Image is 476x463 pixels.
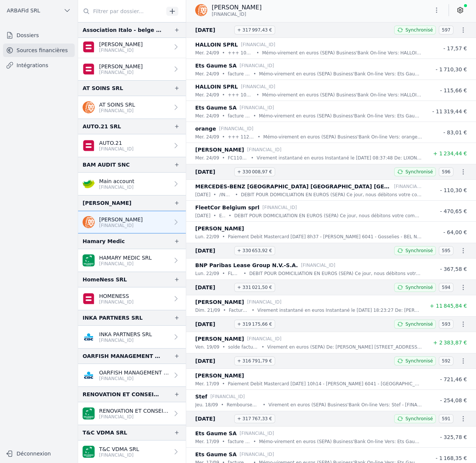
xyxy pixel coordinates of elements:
a: [PERSON_NAME] [FINANCIAL_ID] [78,36,186,58]
p: MERCEDES-BENZ [GEOGRAPHIC_DATA] [GEOGRAPHIC_DATA] [GEOGRAPHIC_DATA] [195,182,391,191]
p: FLGTDB81670A1B55334EPG6T822767 [228,270,241,277]
a: HOMENESS [FINANCIAL_ID] [78,287,186,310]
p: [FINANCIAL_ID] [99,184,134,190]
p: [FINANCIAL_ID] [240,451,274,458]
img: ing.png [195,4,207,16]
span: [DATE] [195,26,231,35]
div: • [253,438,256,445]
p: Paiement Debit Mastercard [DATE] 10h14 - [PERSON_NAME] 6041 - [GEOGRAPHIC_DATA] - BEL Numéro de c... [228,380,422,388]
div: • [258,133,260,141]
input: Filtrer par dossier... [78,5,164,18]
p: +++ 102 / 0666 / 82539 +++ [228,49,253,57]
p: Mémo-virement en euros (SEPA) Business'Bank On-line Vers: Ets Gaume SA - [FINANCIAL_ID] Communica... [259,438,422,445]
p: [FINANCIAL_ID] [301,262,336,269]
span: 593 [439,320,453,329]
a: OARFISH MANAGEMENT SRL [FINANCIAL_ID] [78,364,186,386]
div: • [235,191,238,198]
p: [FINANCIAL_ID] [99,376,169,382]
span: + 11 845,84 € [430,303,467,309]
span: - 17,57 € [443,45,467,51]
span: [DATE] [195,320,231,329]
div: • [244,270,246,277]
p: Virement en euros (SEPA) De: [PERSON_NAME] [STREET_ADDRESS][PERSON_NAME] IBAN: [FINANCIAL_ID] Com... [267,343,422,351]
span: - 64,00 € [443,229,467,235]
p: [FINANCIAL_ID] [99,47,143,53]
a: Main account [FINANCIAL_ID] [78,173,186,195]
div: HomeNess SRL [83,275,127,284]
div: • [222,70,225,78]
div: Association Italo - belge pour l'Assistance INCA - CGIL aux Travailleurs [DEMOGRAPHIC_DATA] [83,26,162,35]
p: [FINANCIAL_ID] [247,335,282,343]
p: [FINANCIAL_ID] [240,62,274,69]
span: + 317 997,43 € [234,26,275,35]
img: belfius-1.png [83,63,95,75]
div: • [222,233,225,241]
span: + 319 175,66 € [234,320,275,329]
span: 592 [439,356,453,365]
p: Main account [99,177,134,185]
div: • [222,133,225,141]
p: [PERSON_NAME] [195,298,244,307]
p: /INV/1100000003049626 [DATE] [219,191,232,198]
p: Mémo-virement en euros (SEPA) Business'Bank On-line Vers: Ets Gaume SA - [FINANCIAL_ID] Communica... [259,70,422,78]
p: HALLOIN SPRL [195,40,238,49]
span: - 254,08 € [440,397,467,403]
p: [FINANCIAL_ID] [219,125,253,132]
img: belfius.png [83,293,95,305]
p: [FINANCIAL_ID] [247,146,282,153]
span: + 1 234,44 € [433,150,467,156]
span: 594 [439,283,453,292]
div: Hamary Medic [83,237,125,246]
p: facture numero: 20254133 [228,70,250,78]
p: Virement instantané en euros Instantané le [DATE] 08:37:48 De: LIXON-MARTINS JORGE [STREET_ADDRES... [257,154,422,162]
div: • [252,307,254,314]
p: [PERSON_NAME] [99,63,143,70]
span: Synchronisé [405,169,433,175]
p: [FINANCIAL_ID] [262,204,297,211]
img: ing.png [83,216,95,228]
p: Ets Gaume SA [195,429,236,438]
p: [PERSON_NAME] [195,224,244,233]
span: 591 [439,414,453,423]
p: Virement en euros (SEPA) Business'Bank On-line Vers: Stef - [FINANCIAL_ID] Communication: Rembour... [268,401,422,409]
span: + 2 383,87 € [433,340,467,346]
div: [PERSON_NAME] [83,198,131,207]
span: [DATE] [195,167,231,176]
span: Synchronisé [405,284,433,290]
p: [FINANCIAL_ID] [210,393,245,400]
span: + 330 008,97 € [234,167,275,176]
p: [PERSON_NAME] [99,216,143,223]
div: • [223,307,226,314]
p: [FINANCIAL_ID] [241,41,276,48]
span: - 1 168,35 € [435,455,467,461]
button: ARBAFid SRL [3,5,75,17]
p: [FINANCIAL_ID] [247,298,282,306]
p: [FINANCIAL_ID] [99,414,169,420]
p: ven. 19/09 [195,343,219,351]
img: CBC_CREGBEBB.png [83,369,95,381]
div: • [229,212,231,219]
p: solde facture chassis 1102706 [228,343,259,351]
img: crelan.png [83,178,95,190]
a: AUTO.21 [FINANCIAL_ID] [78,134,186,157]
span: 595 [439,246,453,255]
img: CBC_CREGBEBB.png [83,331,95,343]
p: Mémo-virement en euros (SEPA) Business'Bank On-line Vers: HALLOIN SPRL - [FINANCIAL_ID] Communica... [262,49,422,57]
a: Intégrations [3,59,75,72]
p: [FINANCIAL_ID] [99,261,152,267]
p: mer. 24/09 [195,70,219,78]
span: + 317 767,33 € [234,414,275,423]
p: DEBIT POUR DOMICILIATION EN EUROS (SEPA) Ce jour, nous débitons votre compte en faveur de: FleetC... [234,212,422,219]
p: +++ 112 / 2236 / 08517 +++ [228,133,255,141]
div: • [253,70,256,78]
p: mer. 24/09 [195,112,219,120]
p: Mémo-virement en euros (SEPA) Business'Bank On-line Vers: Ets Gaume SA - [FINANCIAL_ID] Communica... [259,112,422,120]
p: [PERSON_NAME] [195,371,244,380]
span: Synchronisé [405,27,433,33]
span: ARBAFid SRL [7,7,40,14]
p: facture numero: 20254030 [228,438,250,445]
p: [PERSON_NAME] [195,334,244,343]
p: [FINANCIAL_ID] [99,299,134,305]
span: - 11 319,44 € [432,108,467,114]
p: AT SOINS SRL [99,101,135,108]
